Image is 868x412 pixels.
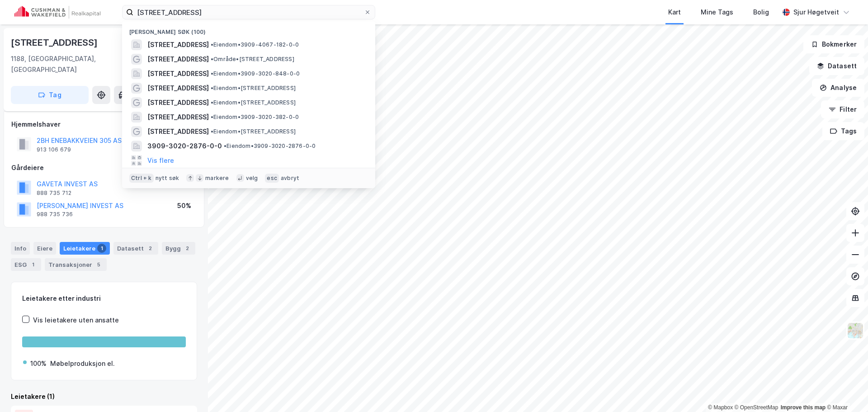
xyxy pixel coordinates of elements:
div: Vis leietakere uten ansatte [33,315,119,326]
button: Bokmerker [803,35,864,53]
div: 913 106 679 [37,146,71,153]
iframe: Chat Widget [823,369,868,412]
div: 50% [177,200,191,211]
div: Hjemmelshaver [11,119,197,130]
img: cushman-wakefield-realkapital-logo.202ea83816669bd177139c58696a8fa1.svg [14,6,100,19]
span: 3909-3020-2876-0-0 [147,141,222,152]
div: esc [265,174,279,183]
span: [STREET_ADDRESS] [147,112,209,123]
span: • [224,142,226,149]
span: • [211,56,213,62]
input: Søk på adresse, matrikkel, gårdeiere, leietakere eller personer [133,5,364,19]
div: Mine Tags [701,7,733,18]
div: [STREET_ADDRESS] [11,35,99,50]
a: OpenStreetMap [735,404,778,411]
div: Transaksjoner [45,258,107,271]
span: [STREET_ADDRESS] [147,83,209,94]
div: 1 [28,260,38,269]
span: Eiendom • 3909-3020-848-0-0 [211,70,300,77]
div: markere [205,175,229,182]
div: Bolig [753,7,769,18]
div: avbryt [281,175,299,182]
span: Eiendom • [STREET_ADDRESS] [211,128,296,135]
span: Eiendom • 3909-4067-182-0-0 [211,41,299,48]
span: [STREET_ADDRESS] [147,39,209,50]
span: • [211,41,213,48]
button: Vis flere [147,155,174,166]
div: 5 [94,260,103,269]
div: nytt søk [156,175,179,182]
span: • [211,85,213,91]
div: 1188, [GEOGRAPHIC_DATA], [GEOGRAPHIC_DATA] [11,53,125,75]
button: Datasett [809,57,864,75]
img: Z [847,322,864,339]
div: ESG [11,258,41,271]
div: [PERSON_NAME] søk (100) [122,21,375,38]
button: Analyse [812,79,864,97]
span: [STREET_ADDRESS] [147,97,209,108]
span: • [211,70,213,77]
span: Eiendom • 3909-3020-382-0-0 [211,114,299,121]
div: Datasett [113,242,158,255]
div: 100% [30,358,47,369]
span: • [211,128,213,135]
div: Gårdeiere [11,162,197,173]
button: Tag [11,86,89,104]
div: Eiere [33,242,56,255]
a: Improve this map [781,404,826,411]
div: Leietakere (1) [11,391,197,402]
div: Bygg [162,242,195,255]
div: 2 [183,244,192,253]
span: • [211,99,213,106]
span: [STREET_ADDRESS] [147,68,209,79]
div: 988 735 736 [37,211,73,218]
span: Eiendom • 3909-3020-2876-0-0 [224,142,316,150]
span: [STREET_ADDRESS] [147,126,209,137]
button: Tags [822,122,864,140]
span: Eiendom • [STREET_ADDRESS] [211,99,296,106]
span: • [211,114,213,120]
div: Kontrollprogram for chat [823,369,868,412]
div: Kart [668,7,681,18]
div: Ctrl + k [129,174,154,183]
div: Leietakere etter industri [22,293,186,304]
a: Mapbox [708,404,733,411]
div: 2 [146,244,155,253]
span: Eiendom • [STREET_ADDRESS] [211,85,296,92]
div: Leietakere [60,242,110,255]
span: Område • [STREET_ADDRESS] [211,56,294,63]
div: Møbelproduksjon el. [50,358,115,369]
div: 888 735 712 [37,189,71,197]
div: 1 [97,244,106,253]
div: Sjur Høgetveit [793,7,839,18]
div: velg [246,175,258,182]
span: [STREET_ADDRESS] [147,54,209,65]
button: Filter [821,100,864,118]
div: Info [11,242,30,255]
